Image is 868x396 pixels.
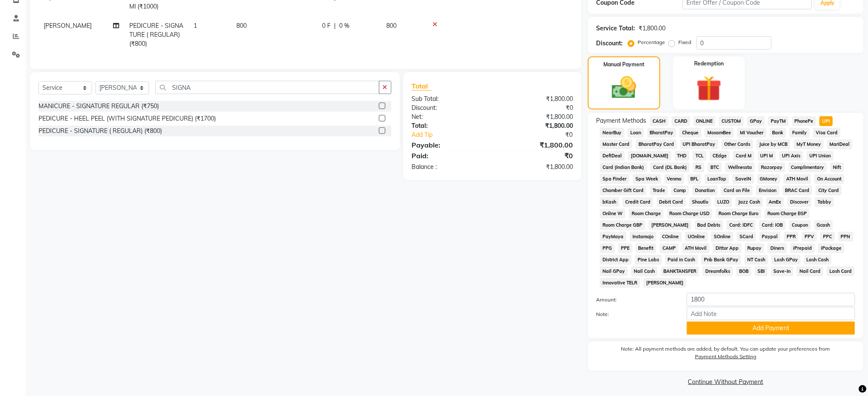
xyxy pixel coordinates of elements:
[639,24,666,33] div: ₹1,800.00
[618,243,632,253] span: PPE
[39,127,162,136] div: PEDICURE - SIGNATURE ( REGULAR) (₹800)
[688,174,701,184] span: BFL
[708,163,722,172] span: BTC
[693,163,705,172] span: RS
[628,151,671,161] span: [DOMAIN_NAME]
[827,266,855,276] span: Lash Card
[39,114,216,123] div: PEDICURE - HEEL PEEL (WITH SIGNATURE PEDICURE) (₹1700)
[636,139,677,149] span: BharatPay Card
[816,186,842,195] span: City Card
[635,255,662,265] span: Pine Labs
[783,186,813,195] span: BRAC Card
[790,128,810,138] span: Family
[236,22,247,30] span: 800
[827,139,853,149] span: MariDeal
[679,38,692,46] label: Fixed
[768,116,789,126] span: PayTM
[406,163,492,171] div: Balance :
[687,307,855,320] input: Add Note
[630,232,656,242] span: Instamojo
[838,232,853,242] span: PPN
[759,220,786,230] span: Card: IOB
[660,232,682,242] span: COnline
[636,243,657,253] span: Benefit
[760,232,781,242] span: Paypal
[665,174,685,184] span: Venmo
[412,82,432,91] span: Total
[710,151,730,161] span: CEdge
[600,174,629,184] span: Spa Finder
[687,293,855,306] input: Amount
[600,220,645,230] span: Room Charge GBP
[600,151,625,161] span: DefiDeal
[789,163,827,172] span: Complimentary
[600,186,647,195] span: Chamber Gift Card
[638,38,665,46] label: Percentage
[492,151,579,161] div: ₹0
[406,140,492,150] div: Payable:
[629,209,664,219] span: Room Charge
[600,197,619,207] span: bKash
[745,243,765,253] span: Rupay
[386,22,397,30] span: 800
[692,186,718,195] span: Donation
[756,186,779,195] span: Envision
[797,266,823,276] span: Nail Card
[705,128,734,138] span: MosamBee
[322,21,331,30] span: 0 F
[758,174,781,184] span: GMoney
[603,61,644,68] label: Manual Payment
[787,197,811,207] span: Discover
[703,266,733,276] span: Dreamfolks
[820,232,835,242] span: PPC
[689,73,730,104] img: _gift.svg
[406,95,492,103] div: Sub Total:
[765,209,810,219] span: Room Charge EGP
[600,128,624,138] span: NearBuy
[492,95,579,103] div: ₹1,800.00
[671,186,689,195] span: Comp
[680,139,719,149] span: UPI BharatPay
[770,128,787,138] span: Bank
[155,81,379,94] input: Search or Scan
[633,174,661,184] span: Spa Week
[492,140,579,150] div: ₹1,800.00
[507,130,579,139] div: ₹0
[733,151,755,161] span: Card M
[649,220,692,230] span: [PERSON_NAME]
[771,266,794,276] span: Save-In
[818,243,844,253] span: iPackage
[600,139,632,149] span: Master Card
[492,103,579,112] div: ₹0
[590,296,680,304] label: Amount:
[628,128,644,138] span: Loan
[701,255,741,265] span: Pnb Bank GPay
[694,116,716,126] span: ONLINE
[715,197,732,207] span: LUZO
[713,243,742,253] span: Dittor App
[623,197,653,207] span: Credit Card
[705,174,729,184] span: LoanTap
[694,60,724,68] label: Redemption
[693,151,707,161] span: TCL
[644,278,686,288] span: [PERSON_NAME]
[600,243,615,253] span: PPG
[597,345,855,364] label: Note: All payment methods are added, by default. You can update your preferences from
[334,21,336,30] span: |
[747,116,765,126] span: GPay
[604,74,644,102] img: _cash.svg
[737,232,756,242] span: SCard
[492,121,579,130] div: ₹1,800.00
[129,22,183,47] span: PEDICURE - SIGNATURE ( REGULAR) (₹800)
[758,163,785,172] span: Razorpay
[406,103,492,112] div: Discount:
[600,278,640,288] span: Innovative TELR
[682,243,710,253] span: ATH Movil
[39,102,159,111] div: MANICURE - SIGNATURE REGULAR (₹750)
[194,22,197,30] span: 1
[631,266,658,276] span: Nail Cash
[779,151,803,161] span: UPI Axis
[757,139,790,149] span: Juice by MCB
[767,197,784,207] span: AmEx
[727,220,756,230] span: Card: IDFC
